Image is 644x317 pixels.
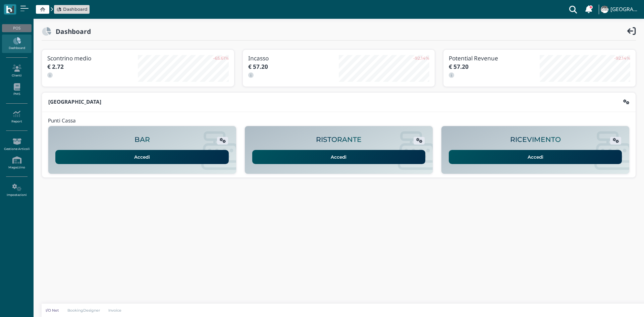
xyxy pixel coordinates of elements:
[510,136,561,144] h2: RICEVIMENTO
[252,150,426,164] a: Accedi
[2,35,31,53] a: Dashboard
[2,62,31,80] a: Clienti
[2,81,31,99] a: PMS
[316,136,362,144] h2: RISTORANTE
[55,150,229,164] a: Accedi
[2,154,31,172] a: Magazzino
[6,6,14,13] img: logo
[48,118,76,124] h4: Punti Cassa
[596,296,638,311] iframe: Help widget launcher
[449,55,539,61] h3: Potential Revenue
[47,63,64,70] b: € 2.72
[63,6,88,12] span: Dashboard
[135,136,150,144] h2: BAR
[2,135,31,154] a: Gestione Articoli
[2,108,31,126] a: Report
[48,98,101,105] b: [GEOGRAPHIC_DATA]
[47,55,138,61] h3: Scontrino medio
[449,150,622,164] a: Accedi
[56,6,88,12] a: Dashboard
[51,28,91,35] h2: Dashboard
[248,55,339,61] h3: Incasso
[248,63,268,70] b: € 57.20
[610,7,640,12] h4: [GEOGRAPHIC_DATA]
[2,181,31,200] a: Impostazioni
[449,63,469,70] b: € 57.20
[2,24,31,32] div: POS
[600,1,640,17] a: ... [GEOGRAPHIC_DATA]
[601,6,608,13] img: ...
